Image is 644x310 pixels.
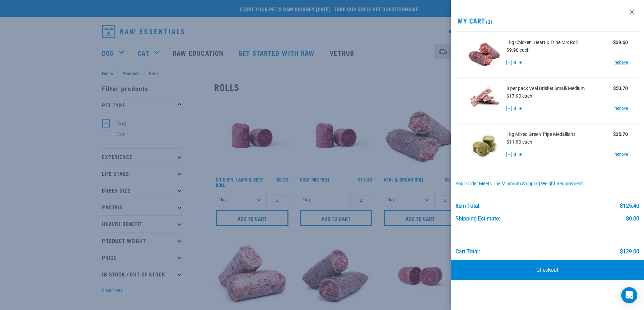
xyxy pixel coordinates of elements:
span: 8 per pack Veal Brisket Small/Medium [506,85,585,92]
div: $125.40 [620,203,639,209]
div: $0.00 [626,216,639,222]
a: Checkout [451,260,644,280]
button: + [518,152,523,157]
strong: $35.70 [613,132,628,137]
span: 3 [514,105,516,112]
img: Chicken, Heart & Tripe Mix Roll [467,37,501,71]
a: remove [614,151,628,157]
button: + [518,60,523,65]
button: - [506,60,512,65]
div: Your order meets the minimum shipping weight requirement. [455,181,640,187]
div: Item Total: [455,203,481,209]
div: Cart total: [455,249,480,255]
img: Veal Brisket Small/Medium [467,83,501,117]
a: remove [614,105,628,111]
div: $129.00 [620,249,639,255]
a: remove [614,59,628,65]
span: 1kg Chicken, Heart & Tripe Mix Roll [506,39,578,46]
span: 3 [514,151,516,158]
span: (3) [485,20,493,23]
button: - [506,152,512,157]
span: 1kg Mixed Green Tripe Medallions [506,131,576,138]
div: Open Intercom Messenger [621,287,637,303]
strong: $53.70 [613,86,628,91]
strong: $39.60 [613,40,628,45]
button: + [518,106,523,111]
h2: My Cart [451,17,644,24]
span: 4 [514,59,516,66]
div: Shipping Estimate: [455,216,500,222]
span: $9.90 each [506,47,530,53]
img: Mixed Green Tripe Medallions [467,129,501,163]
button: - [506,106,512,111]
span: $11.90 each [506,139,532,145]
span: $17.90 each [506,93,532,99]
